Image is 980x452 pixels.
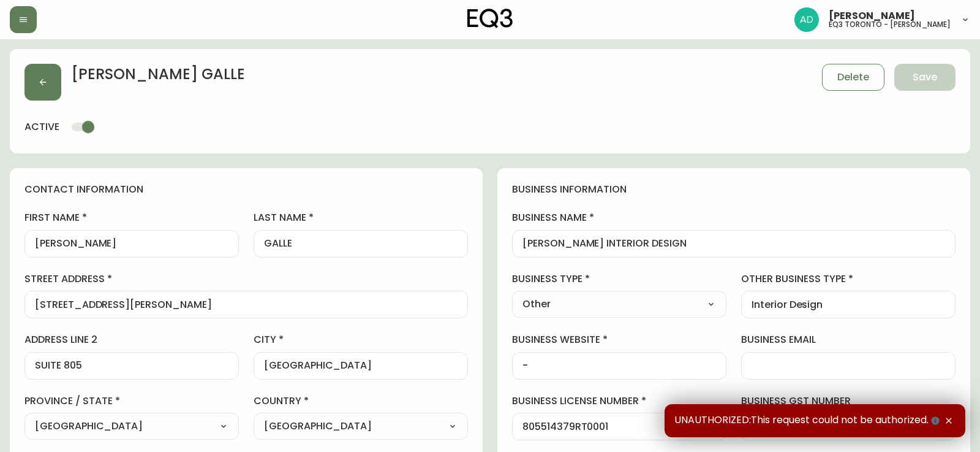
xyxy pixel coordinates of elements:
[254,333,468,347] label: city
[741,272,956,286] label: other business type
[24,333,239,347] label: address line 2
[24,183,468,196] h4: contact information
[24,120,59,134] h4: active
[24,272,468,286] label: street address
[71,64,245,91] h2: [PERSON_NAME] GALLE
[674,414,942,427] span: UNAUTHORIZED:This request could not be authorized.
[467,9,513,28] img: logo
[24,211,239,224] label: first name
[829,21,951,28] h5: eq3 toronto - [PERSON_NAME]
[794,7,819,32] img: 5042b7eed22bbf7d2bc86013784b9872
[522,360,716,372] input: https://www.designshop.com
[512,394,726,408] label: business license number
[512,272,726,286] label: business type
[741,394,956,408] label: business gst number
[512,333,726,347] label: business website
[512,211,956,224] label: business name
[829,11,915,21] span: [PERSON_NAME]
[741,333,956,347] label: business email
[254,211,468,224] label: last name
[24,394,239,408] label: province / state
[822,64,884,91] button: Delete
[512,183,956,196] h4: business information
[254,394,468,408] label: country
[837,71,869,84] span: Delete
